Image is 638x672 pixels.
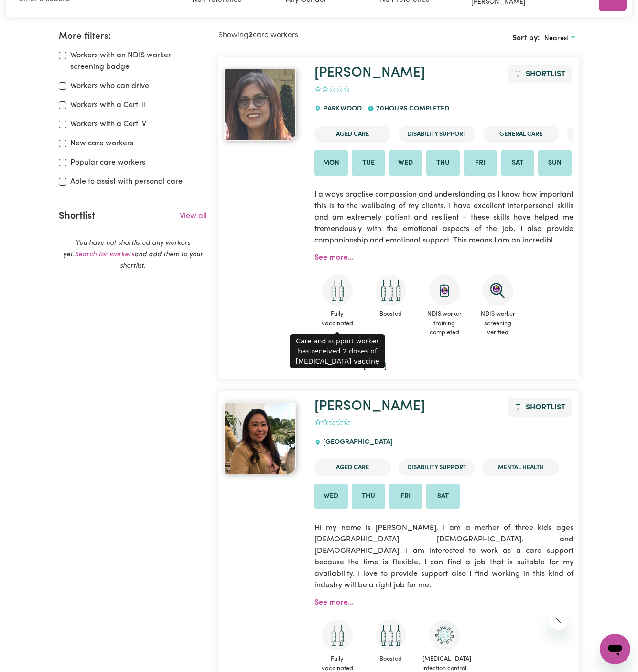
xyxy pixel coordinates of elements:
a: View all [180,212,207,220]
span: Fully vaccinated [314,306,360,331]
li: Available on Tue [352,150,385,176]
h2: More filters: [59,31,207,42]
span: NDIS worker screening verified [475,306,521,341]
img: Care and support worker has received 2 doses of COVID-19 vaccine [322,620,353,650]
li: Aged Care [314,459,391,476]
em: You have not shortlisted any workers yet. and add them to your shortlist. [63,240,203,270]
label: Workers with a Cert IV [70,119,146,130]
li: Available on Wed [314,484,348,509]
span: Boosted [368,306,414,322]
h2: Shortlist [59,210,95,222]
button: Add to shortlist [508,398,572,417]
li: Available on Thu [352,484,385,509]
li: Available on Mon [314,150,348,176]
a: [PERSON_NAME] [314,399,425,413]
li: Disability Support [399,459,475,476]
span: Shortlist [526,70,565,78]
img: Care and support worker has received booster dose of COVID-19 vaccination [376,275,406,306]
li: Available on Sat [501,150,534,176]
iframe: Button to launch messaging window [600,634,630,664]
img: View Lilibeth's profile [224,69,296,141]
span: Nearest [544,35,569,42]
span: Sort by: [512,34,540,42]
p: I always practise compassion and understanding as I know how important this is to the wellbeing o... [314,183,573,252]
div: add rating by typing an integer from 0 to 5 or pressing arrow keys [314,84,350,95]
b: 2 [249,32,253,39]
img: Care and support worker has received 2 doses of COVID-19 vaccine [322,275,353,306]
a: Lilibeth [224,402,303,474]
span: NDIS worker training completed [422,306,467,341]
span: Boosted [368,650,414,667]
label: Workers with an NDIS worker screening badge [70,50,207,73]
label: New care workers [70,138,133,149]
div: [GEOGRAPHIC_DATA] [314,430,399,455]
li: Available on Sun [538,150,572,176]
button: Add to shortlist [508,65,572,83]
a: Lilibeth [224,69,303,141]
button: Sort search results [540,31,579,46]
a: See more... [314,599,354,606]
div: 70 hours completed [368,96,455,122]
img: CS Academy: COVID-19 Infection Control Training course completed [429,620,460,650]
label: Able to assist with personal care [70,176,183,187]
h2: Showing care workers [218,31,399,40]
img: View Lilibeth's profile [224,402,296,474]
div: Care and support worker has received 2 doses of [MEDICAL_DATA] vaccine [290,334,385,368]
a: Search for workers [75,251,134,258]
li: Available on Fri [464,150,497,176]
img: Care and support worker has received booster dose of COVID-19 vaccination [376,620,406,650]
li: Available on Wed [389,150,422,176]
a: See more... [314,254,354,262]
img: CS Academy: Introduction to NDIS Worker Training course completed [429,275,460,306]
li: General Care [483,126,559,143]
li: Mental Health [483,459,559,476]
li: Aged Care [314,126,391,143]
a: [PERSON_NAME] [314,66,425,80]
li: Available on Thu [426,150,460,176]
li: Disability Support [399,126,475,143]
img: NDIS Worker Screening Verified [483,275,513,306]
label: Workers who can drive [70,80,149,92]
li: Available on Fri [389,484,422,509]
li: Available on Sat [426,484,460,509]
iframe: Close message [549,611,568,630]
label: Popular care workers [70,157,145,168]
span: Shortlist [526,404,565,411]
div: add rating by typing an integer from 0 to 5 or pressing arrow keys [314,417,350,428]
p: Hi my name is [PERSON_NAME], I am a mother of three kids ages [DEMOGRAPHIC_DATA], [DEMOGRAPHIC_DA... [314,517,573,597]
span: Need any help? [6,7,58,14]
div: PARKWOOD [314,96,368,122]
label: Workers with a Cert III [70,99,146,111]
